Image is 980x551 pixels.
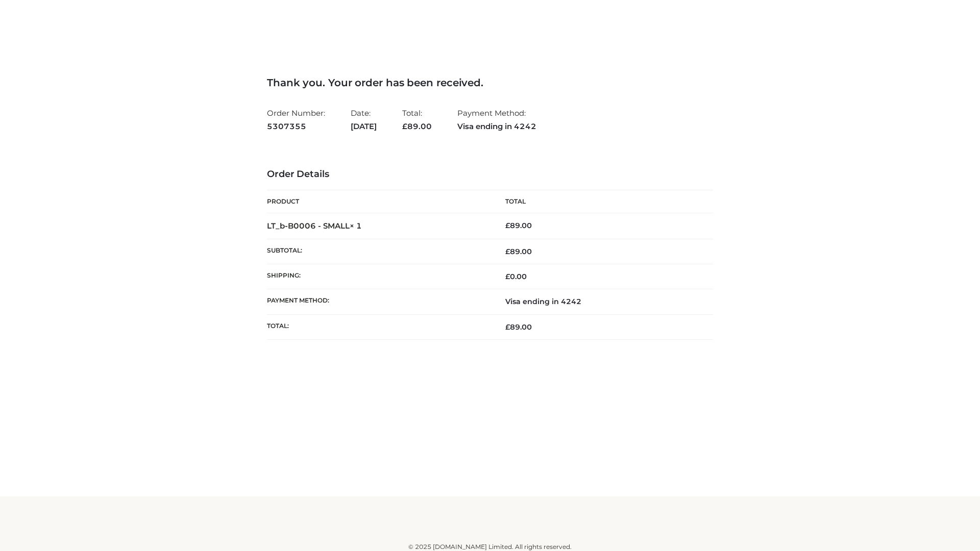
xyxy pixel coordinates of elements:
strong: LT_b-B0006 - SMALL [267,221,362,231]
th: Payment method: [267,289,490,314]
span: 89.00 [505,247,532,256]
span: £ [505,221,510,230]
th: Total [490,190,713,213]
strong: 5307355 [267,120,325,133]
th: Product [267,190,490,213]
span: £ [505,247,510,256]
span: £ [505,322,510,332]
span: £ [505,272,510,281]
span: £ [402,121,407,131]
li: Total: [402,104,432,135]
bdi: 0.00 [505,272,527,281]
strong: × 1 [350,221,362,231]
td: Visa ending in 4242 [490,289,713,314]
li: Order Number: [267,104,325,135]
strong: Visa ending in 4242 [457,120,536,133]
span: 89.00 [402,121,432,131]
th: Total: [267,314,490,339]
bdi: 89.00 [505,221,532,230]
h3: Order Details [267,169,713,180]
th: Subtotal: [267,239,490,264]
li: Payment Method: [457,104,536,135]
span: 89.00 [505,322,532,332]
th: Shipping: [267,264,490,289]
li: Date: [351,104,377,135]
strong: [DATE] [351,120,377,133]
h3: Thank you. Your order has been received. [267,77,713,89]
